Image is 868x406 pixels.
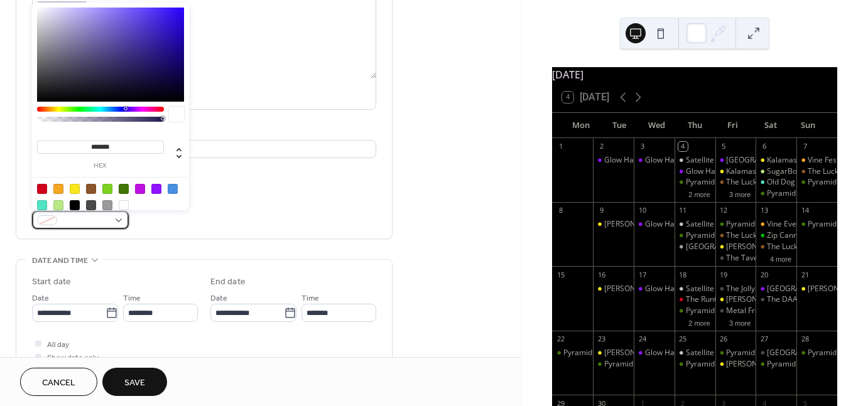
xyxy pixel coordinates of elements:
[47,338,69,351] span: All day
[724,317,756,328] button: 3 more
[637,334,647,344] div: 24
[767,348,843,358] div: [GEOGRAPHIC_DATA]
[796,219,837,230] div: Pyramid Scheme
[102,368,167,396] button: Save
[604,219,715,230] div: [PERSON_NAME] Eccentric Cafe
[756,166,796,177] div: SugarBowl Bar
[20,368,97,396] a: Cancel
[756,242,796,252] div: The Lucky Wolf
[726,155,802,166] div: [GEOGRAPHIC_DATA]
[726,306,762,316] div: Metal Frat
[715,242,756,252] div: Bell's Eccentric Cafe
[686,359,745,370] div: Pyramid Scheme
[645,155,784,166] div: Glow Hall: Workshop (Music Production)
[759,270,769,279] div: 20
[86,184,96,194] div: #8B572A
[800,142,810,151] div: 7
[604,348,715,358] div: [PERSON_NAME] Eccentric Cafe
[37,184,47,194] div: #D0021B
[53,184,63,194] div: #F5A623
[675,230,715,241] div: Pyramid Scheme
[70,200,80,210] div: #000000
[715,219,756,230] div: Pyramid Scheme
[715,348,756,358] div: Pyramid Scheme
[715,166,756,177] div: Kalamashoegazer Day 1 @ Bell's Eccentric Cafe
[675,284,715,294] div: Satellite Records Open Mic
[756,219,796,230] div: Vine Event
[756,188,796,199] div: Pyramid Scheme
[686,284,779,294] div: Satellite Records Open Mic
[767,294,803,305] div: The DAAC
[638,113,676,138] div: Wed
[675,166,715,177] div: Glow Hall: Sing Sing & Gather
[719,142,729,151] div: 5
[102,184,112,194] div: #7ED321
[42,377,75,390] span: Cancel
[637,142,647,151] div: 3
[597,206,606,215] div: 9
[715,155,756,166] div: Glow Hall
[756,155,796,166] div: Kalamashoegazer Day 2 @ Bell's Eccentric Cafe
[552,67,837,82] div: [DATE]
[719,334,729,344] div: 26
[800,334,810,344] div: 28
[593,359,634,370] div: Pyramid Scheme
[634,155,675,166] div: Glow Hall: Workshop (Music Production)
[86,200,96,210] div: #4A4A4A
[686,155,779,166] div: Satellite Records Open Mic
[756,284,796,294] div: Glow Hall
[634,348,675,358] div: Glow Hall: Workshop (Music Production)
[597,334,606,344] div: 23
[37,200,47,210] div: #50E3C2
[724,188,756,199] button: 3 more
[719,270,729,279] div: 19
[715,253,756,264] div: The Tavern
[37,163,164,169] label: hex
[800,270,810,279] div: 21
[796,177,837,188] div: Pyramid Scheme
[796,284,837,294] div: Bell's Eccentric Cafe
[32,125,374,138] div: Location
[686,306,745,316] div: Pyramid Scheme
[715,306,756,316] div: Metal Frat
[808,166,860,177] div: The Lucky Wolf
[676,113,713,138] div: Thu
[715,294,756,305] div: Bell's Eccentric Cafe
[32,275,71,289] div: Start date
[562,113,600,138] div: Mon
[808,348,867,358] div: Pyramid Scheme
[678,142,688,151] div: 4
[767,284,843,294] div: [GEOGRAPHIC_DATA]
[765,253,796,264] button: 4 more
[151,184,161,194] div: #9013FE
[124,377,145,390] span: Save
[675,242,715,252] div: Dormouse Theater
[808,177,867,188] div: Pyramid Scheme
[210,292,227,305] span: Date
[715,230,756,241] div: The Lucky Wolf
[604,284,715,294] div: [PERSON_NAME] Eccentric Cafe
[556,206,565,215] div: 8
[32,254,88,267] span: Date and time
[593,155,634,166] div: Glow Hall: Movie Night
[552,348,593,358] div: Pyramid Scheme
[726,294,837,305] div: [PERSON_NAME] Eccentric Cafe
[634,284,675,294] div: Glow Hall: Workshop (Music Production)
[686,166,789,177] div: Glow Hall: Sing Sing & Gather
[715,359,756,370] div: Bell's Eccentric Cafe
[135,184,145,194] div: #BD10E0
[678,270,688,279] div: 18
[767,166,819,177] div: SugarBowl Bar
[556,142,565,151] div: 1
[637,270,647,279] div: 17
[686,219,779,230] div: Satellite Records Open Mic
[715,284,756,294] div: The Jolly Llama
[719,206,729,215] div: 12
[789,113,827,138] div: Sun
[686,230,745,241] div: Pyramid Scheme
[634,219,675,230] div: Glow Hall: Workshop (Music Production)
[726,242,837,252] div: [PERSON_NAME] Eccentric Cafe
[102,200,112,210] div: #9B9B9B
[597,142,606,151] div: 2
[767,242,819,252] div: The Lucky Wolf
